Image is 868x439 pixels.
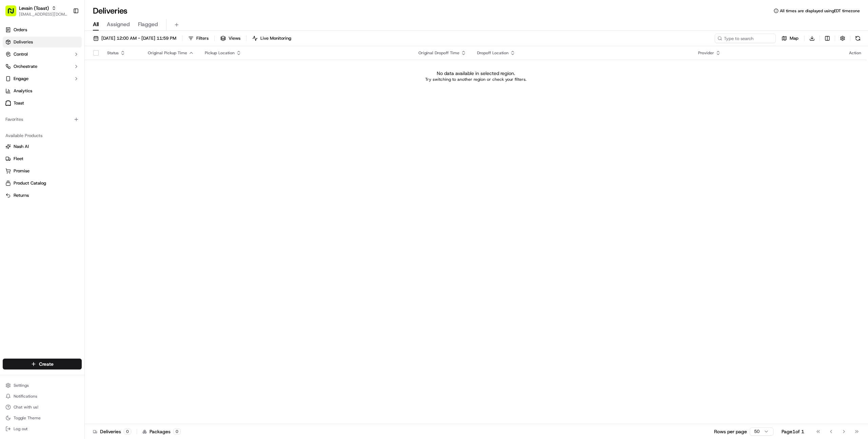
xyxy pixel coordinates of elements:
[425,77,527,82] p: Try switching to another region or check your filters.
[205,50,235,56] span: Pickup Location
[14,168,29,174] span: Promise
[185,34,212,43] button: Filters
[14,51,28,57] span: Control
[14,156,23,162] span: Fleet
[778,34,802,43] button: Map
[782,428,804,435] div: Page 1 of 1
[14,76,28,82] span: Engage
[14,394,37,399] span: Notifications
[93,5,127,16] h1: Deliveries
[3,166,82,176] button: Promise
[5,168,79,174] a: Promise
[138,20,158,28] span: Flagged
[124,428,131,435] div: 0
[3,141,82,152] button: Nash AI
[3,130,82,141] div: Available Products
[19,12,67,17] button: [EMAIL_ADDRESS][DOMAIN_NAME]
[217,34,243,43] button: Views
[3,61,82,72] button: Orchestrate
[19,5,49,12] button: Levain (Toast)
[14,63,37,70] span: Orchestrate
[90,34,179,43] button: [DATE] 12:00 AM - [DATE] 11:59 PM
[3,402,82,412] button: Chat with us!
[477,50,509,56] span: Dropoff Location
[780,8,860,14] span: All times are displayed using EDT timezone
[93,428,131,435] div: Deliveries
[3,392,82,401] button: Notifications
[3,153,82,164] button: Fleet
[5,192,79,198] a: Returns
[715,34,776,43] input: Type to search
[3,114,82,125] div: Favorites
[3,37,82,47] a: Deliveries
[3,3,70,19] button: Levain (Toast)[EMAIL_ADDRESS][DOMAIN_NAME]
[3,190,82,201] button: Returns
[5,156,79,162] a: Fleet
[3,24,82,35] a: Orders
[698,50,714,56] span: Provider
[148,50,187,56] span: Original Pickup Time
[142,428,181,435] div: Packages
[3,73,82,84] button: Engage
[3,85,82,96] a: Analytics
[14,27,27,33] span: Orders
[5,180,79,186] a: Product Catalog
[249,34,294,43] button: Live Monitoring
[14,39,33,45] span: Deliveries
[14,383,29,388] span: Settings
[14,404,38,410] span: Chat with us!
[3,413,82,423] button: Toggle Theme
[790,35,798,41] span: Map
[229,35,240,41] span: Views
[173,428,181,435] div: 0
[14,426,27,432] span: Log out
[3,98,82,109] a: Toast
[107,50,119,56] span: Status
[3,424,82,434] button: Log out
[3,359,82,369] button: Create
[260,35,291,41] span: Live Monitoring
[714,428,747,435] p: Rows per page
[93,20,99,28] span: All
[14,144,29,150] span: Nash AI
[14,415,41,421] span: Toggle Theme
[14,180,46,186] span: Product Catalog
[849,50,861,56] div: Action
[5,144,79,150] a: Nash AI
[3,381,82,390] button: Settings
[107,20,130,28] span: Assigned
[437,70,515,77] p: No data available in selected region.
[14,88,32,94] span: Analytics
[39,361,54,367] span: Create
[3,49,82,60] button: Control
[196,35,209,41] span: Filters
[853,34,863,43] button: Refresh
[14,100,24,106] span: Toast
[5,100,11,106] img: Toast logo
[14,192,29,198] span: Returns
[418,50,459,56] span: Original Dropoff Time
[3,178,82,189] button: Product Catalog
[101,35,176,41] span: [DATE] 12:00 AM - [DATE] 11:59 PM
